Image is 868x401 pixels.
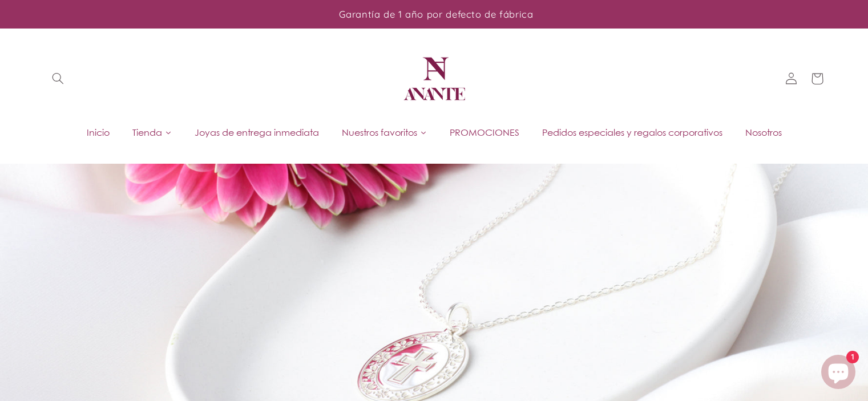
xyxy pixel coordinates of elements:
a: Joyas de entrega inmediata [183,124,330,141]
span: Tienda [132,126,162,139]
span: Nuestros favoritos [342,126,417,139]
span: Inicio [87,126,110,139]
a: Anante Joyería | Diseño mexicano [395,40,473,118]
span: Joyas de entrega inmediata [195,126,319,139]
a: Inicio [75,124,121,141]
a: PROMOCIONES [438,124,531,141]
img: Anante Joyería | Diseño mexicano [400,44,469,113]
summary: Búsqueda [45,66,71,92]
a: Nosotros [734,124,793,141]
a: Tienda [121,124,183,141]
span: Pedidos especiales y regalos corporativos [542,126,722,139]
span: Nosotros [745,126,782,139]
inbox-online-store-chat: Chat de la tienda online Shopify [818,355,859,392]
a: Pedidos especiales y regalos corporativos [531,124,734,141]
span: PROMOCIONES [450,126,519,139]
span: Garantía de 1 año por defecto de fábrica [339,8,533,20]
a: Nuestros favoritos [330,124,438,141]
